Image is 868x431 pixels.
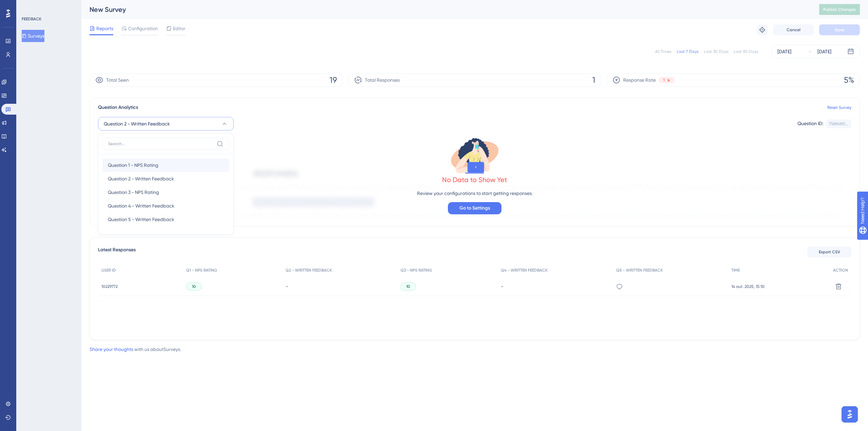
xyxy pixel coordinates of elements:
[734,49,758,54] div: Last 90 Days
[787,27,801,33] span: Cancel
[773,24,814,35] button: Cancel
[819,249,840,255] span: Export CSV
[186,268,217,273] span: Q1 - NPS RATING
[829,121,848,126] div: 756fb6f0...
[106,76,129,84] span: Total Seen
[417,189,533,197] p: Review your configurations to start getting responses.
[90,5,802,14] div: New Survey
[448,202,501,214] button: Go to Settings
[501,268,548,273] span: Q4 - WRITTEN FEEDBACK
[655,49,671,54] div: All Times
[108,161,158,169] span: Question 1 - NPS Rating
[827,105,851,110] a: Reset Survey
[285,268,332,273] span: Q2 - WRITTEN FEEDBACK
[819,4,860,15] button: Publish Changes
[442,175,507,184] div: No Data to Show Yet
[102,185,229,199] button: Question 3 - NPS Rating
[104,120,170,128] span: Question 2 - Written Feedback
[16,2,42,10] span: Need Help?
[22,16,41,22] div: FEEDBACK
[108,175,174,183] span: Question 2 - Written Feedback
[101,284,118,289] span: 10229772
[677,49,698,54] div: Last 7 Days
[833,268,848,273] span: ACTION
[807,247,851,257] button: Export CSV
[128,24,158,33] span: Configuration
[592,75,595,85] span: 1
[365,76,400,84] span: Total Responses
[108,215,174,223] span: Question 5 - Written Feedback
[400,268,432,273] span: Q3 - NPS RATING
[731,268,740,273] span: TIME
[173,24,185,33] span: Editor
[840,404,860,425] iframe: UserGuiding AI Assistant Launcher
[406,284,410,289] span: 10
[835,27,844,33] span: Save
[817,47,831,56] div: [DATE]
[844,75,854,85] span: 5%
[108,141,214,146] input: Search...
[663,77,665,83] span: 1
[102,199,229,213] button: Question 4 - Written Feedback
[285,283,394,290] div: -
[192,284,196,289] span: 10
[98,103,138,112] span: Question Analytics
[501,283,609,290] div: -
[330,75,337,85] span: 19
[101,268,116,273] span: USER ID
[102,172,229,185] button: Question 2 - Written Feedback
[96,24,113,33] span: Reports
[731,284,765,289] span: 14 out. 2025, 15:10
[704,49,728,54] div: Last 30 Days
[98,117,234,131] button: Question 2 - Written Feedback
[459,204,490,212] span: Go to Settings
[102,213,229,226] button: Question 5 - Written Feedback
[819,24,860,35] button: Save
[102,158,229,172] button: Question 1 - NPS Rating
[90,347,133,352] a: Share your thoughts
[797,119,823,128] div: Question ID:
[823,7,856,12] span: Publish Changes
[616,268,663,273] span: Q5 - WRITTEN FEEDBACK
[623,76,656,84] span: Response Rate
[108,188,159,196] span: Question 3 - NPS Rating
[90,345,181,353] div: with us about Surveys .
[98,246,136,258] span: Latest Responses
[777,47,791,56] div: [DATE]
[22,30,44,42] button: Surveys
[108,202,174,210] span: Question 4 - Written Feedback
